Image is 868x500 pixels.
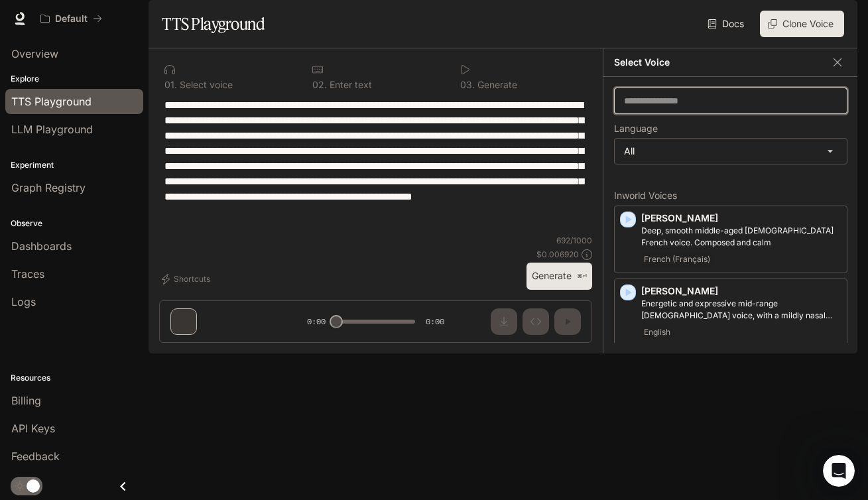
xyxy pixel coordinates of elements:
[641,324,673,340] span: English
[641,284,841,298] p: [PERSON_NAME]
[823,455,855,487] iframe: Intercom live chat
[312,80,327,90] p: 0 2 .
[177,80,233,90] p: Select voice
[460,80,475,90] p: 0 3 .
[705,11,749,37] a: Docs
[162,11,265,37] h1: TTS Playground
[615,139,847,164] div: All
[34,5,108,32] button: All workspaces
[159,269,216,290] button: Shortcuts
[527,263,592,290] button: Generate⌘⏎
[641,212,841,225] p: [PERSON_NAME]
[614,191,847,200] p: Inworld Voices
[577,273,587,281] p: ⌘⏎
[327,80,372,90] p: Enter text
[641,225,841,249] p: Deep, smooth middle-aged male French voice. Composed and calm
[641,298,841,322] p: Energetic and expressive mid-range male voice, with a mildly nasal quality
[475,80,517,90] p: Generate
[760,11,844,37] button: Clone Voice
[164,80,177,90] p: 0 1 .
[641,251,713,267] span: French (Français)
[55,13,88,25] p: Default
[614,124,658,133] p: Language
